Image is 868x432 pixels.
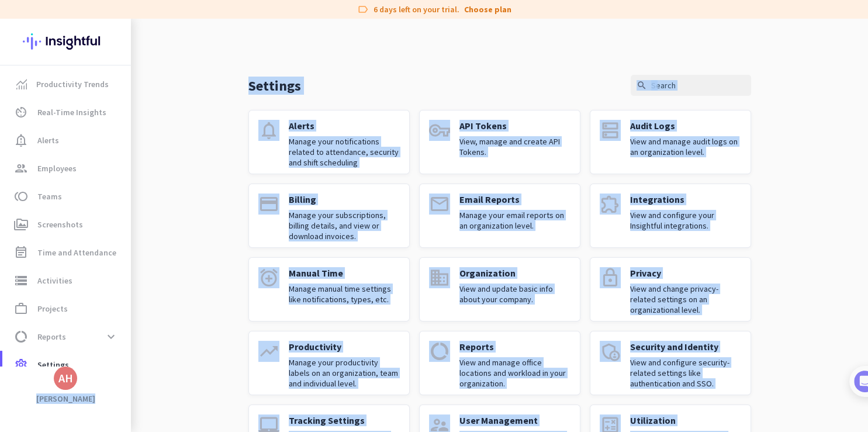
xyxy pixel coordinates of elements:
a: lockPrivacyView and change privacy-related settings on an organizational level. [590,257,751,322]
a: notificationsAlertsManage your notifications related to attendance, security and shift scheduling [248,110,410,174]
p: Manage your notifications related to attendance, security and shift scheduling [289,136,400,168]
p: Audit Logs [630,120,741,132]
a: dnsAudit LogsView and manage audit logs on an organization level. [590,110,751,174]
p: API Tokens [459,120,570,132]
a: tollTeams [2,182,131,210]
p: Privacy [630,267,741,279]
a: admin_panel_settingsSecurity and IdentityView and configure security-related settings like authen... [590,331,751,395]
span: Screenshots [37,217,83,231]
p: Email Reports [459,193,570,205]
p: Reports [459,341,570,352]
a: alarm_addManual TimeManage manual time settings like notifications, types, etc. [248,257,410,322]
p: View and change privacy-related settings on an organizational level. [630,284,741,315]
span: Projects [37,302,68,316]
span: Alerts [37,133,59,147]
i: domain [429,267,450,288]
p: View, manage and create API Tokens. [459,136,570,157]
span: Reports [37,330,66,344]
p: Manage your email reports on an organization level. [459,210,570,231]
span: Teams [37,189,62,203]
i: notification_important [14,133,28,147]
i: group [14,161,28,175]
p: User Management [459,414,570,426]
i: data_usage [14,330,28,344]
p: View and manage office locations and workload in your organization. [459,357,570,389]
img: Insightful logo [23,19,108,64]
span: Activities [37,274,72,288]
i: toll [14,189,28,203]
a: av_timerReal-Time Insights [2,98,131,126]
a: data_usageReportsView and manage office locations and workload in your organization. [419,331,580,395]
a: menu-itemProductivity Trends [2,70,131,98]
p: View and configure your Insightful integrations. [630,210,741,231]
p: View and manage audit logs on an organization level. [630,136,741,157]
a: event_noteTime and Attendance [2,239,131,267]
p: Utilization [630,414,741,426]
p: Manage your productivity labels on an organization, team and individual level. [289,357,400,389]
i: label [357,4,369,15]
p: Tracking Settings [289,414,400,426]
a: extensionIntegrationsView and configure your Insightful integrations. [590,184,751,248]
p: View and update basic info about your company. [459,284,570,305]
i: extension [600,193,621,215]
i: av_timer [14,105,28,119]
span: Employees [37,161,77,175]
i: perm_media [14,217,28,231]
a: Choose plan [464,4,511,15]
i: payment [258,193,279,215]
p: Settings [248,77,301,95]
i: trending_up [258,341,279,362]
p: Productivity [289,341,400,352]
a: work_outlineProjects [2,295,131,323]
i: notifications [258,120,279,141]
div: AH [58,372,73,384]
a: trending_upProductivityManage your productivity labels on an organization, team and individual le... [248,331,410,395]
i: dns [600,120,621,141]
span: Real-Time Insights [37,105,106,119]
span: Time and Attendance [37,246,116,260]
p: Manual Time [289,267,400,279]
a: data_usageReportsexpand_more [2,323,131,351]
i: work_outline [14,302,28,316]
p: Organization [459,267,570,279]
a: groupEmployees [2,154,131,182]
a: storageActivities [2,267,131,295]
p: Manage manual time settings like notifications, types, etc. [289,284,400,305]
span: Settings [37,358,69,372]
i: settings [14,358,28,372]
a: vpn_keyAPI TokensView, manage and create API Tokens. [419,110,580,174]
a: domainOrganizationView and update basic info about your company. [419,257,580,322]
p: View and configure security-related settings like authentication and SSO. [630,357,741,389]
p: Billing [289,193,400,205]
a: perm_mediaScreenshots [2,210,131,239]
a: notification_importantAlerts [2,126,131,154]
i: storage [14,274,28,288]
i: vpn_key [429,120,450,141]
a: paymentBillingManage your subscriptions, billing details, and view or download invoices. [248,184,410,248]
p: Manage your subscriptions, billing details, and view or download invoices. [289,210,400,241]
span: Productivity Trends [36,77,109,91]
i: search [637,80,647,91]
input: Search [631,75,751,96]
i: email [429,193,450,215]
i: event_note [14,246,28,260]
button: expand_more [101,326,122,347]
p: Security and Identity [630,341,741,352]
i: lock [600,267,621,288]
p: Alerts [289,120,400,132]
a: settingsSettings [2,351,131,379]
i: admin_panel_settings [600,341,621,362]
i: alarm_add [258,267,279,288]
img: menu-item [16,79,27,89]
p: Integrations [630,193,741,205]
a: emailEmail ReportsManage your email reports on an organization level. [419,184,580,248]
i: data_usage [429,341,450,362]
